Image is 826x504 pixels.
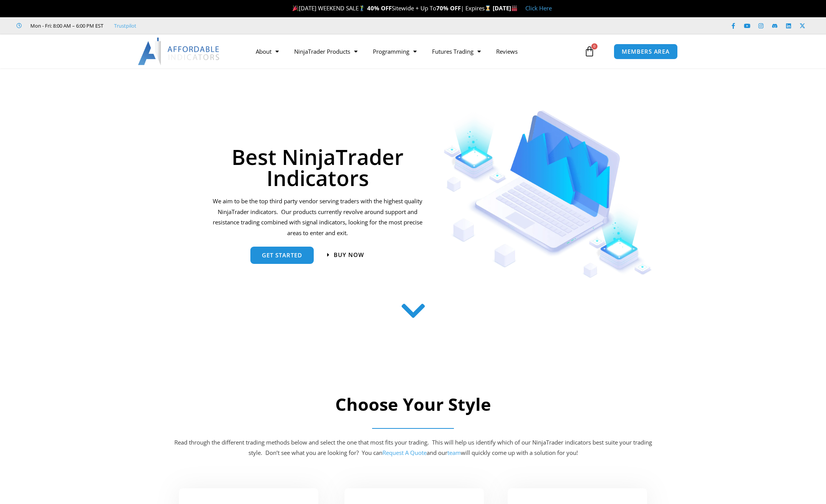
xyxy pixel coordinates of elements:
[250,247,314,264] a: get started
[447,449,461,456] a: team
[444,110,652,278] img: Indicators 1 | Affordable Indicators – NinjaTrader
[291,4,492,12] span: [DATE] WEEKEND SALE Sitewide + Up To | Expires
[138,38,220,65] img: LogoAI | Affordable Indicators – NinjaTrader
[365,43,424,60] a: Programming
[359,5,365,11] img: 🏌️‍♂️
[286,43,365,60] a: NinjaTrader Products
[591,43,598,49] span: 0
[622,49,670,54] span: MEMBERS AREA
[511,5,517,11] img: 🏭
[248,43,582,60] nav: Menu
[248,43,286,60] a: About
[327,252,364,258] a: Buy now
[424,43,488,60] a: Futures Trading
[614,44,678,59] a: MEMBERS AREA
[525,4,552,12] a: Click Here
[573,40,606,63] a: 0
[382,449,427,456] a: Request A Quote
[488,43,525,60] a: Reviews
[173,393,653,416] h2: Choose Your Style
[293,5,298,11] img: 🎉
[367,4,392,12] strong: 40% OFF
[212,196,424,239] p: We aim to be the top third party vendor serving traders with the highest quality NinjaTrader indi...
[28,21,103,30] span: Mon - Fri: 8:00 AM – 6:00 PM EST
[436,4,461,12] strong: 70% OFF
[114,21,136,30] a: Trustpilot
[334,252,364,258] span: Buy now
[485,5,491,11] img: ⌛
[493,4,518,12] strong: [DATE]
[262,252,302,258] span: get started
[212,146,424,188] h1: Best NinjaTrader Indicators
[173,437,653,459] p: Read through the different trading methods below and select the one that most fits your trading. ...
